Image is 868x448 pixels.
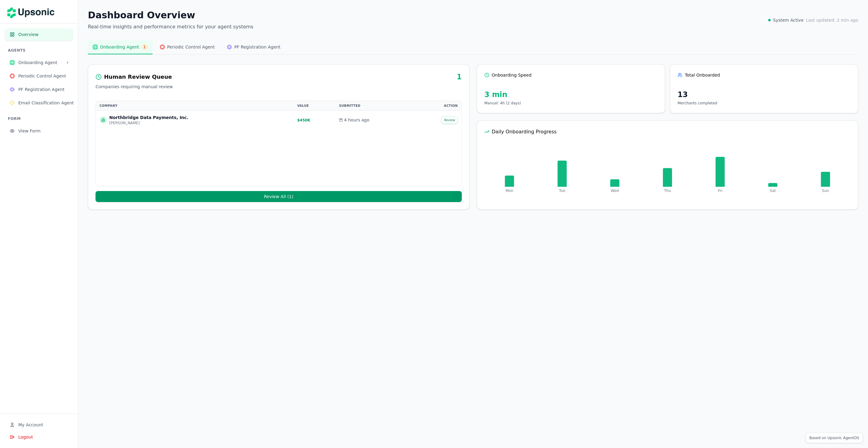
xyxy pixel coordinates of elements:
div: 13 [678,90,851,99]
button: Overview [5,28,73,41]
span: My Account [18,422,43,428]
button: Review All (1) [96,191,462,202]
span: System Active [773,17,804,23]
tspan: Thu [664,189,671,193]
h3: AGENTS [8,48,73,53]
div: [PERSON_NAME] [109,121,188,125]
img: Onboarding Agent [93,45,98,49]
p: Manual: 4h (2 days) [484,101,657,106]
button: View Form [5,125,73,137]
tspan: Sat [770,189,776,193]
img: Periodic Control Agent [10,74,15,78]
tspan: Wed [611,189,619,193]
div: Daily Onboarding Progress [484,128,851,135]
img: Upsonic [7,3,59,20]
button: Email Classification Agent [5,97,73,109]
span: 1 [142,44,148,50]
button: PF Registration AgentPF Registration Agent [222,40,285,54]
p: Merchants completed [678,101,851,106]
th: Submitted [335,101,413,111]
span: Periodic Control Agent [18,73,68,79]
div: 1 [457,72,462,82]
h1: Dashboard Overview [88,10,253,21]
a: Overview [5,32,73,38]
tspan: Tue [559,189,566,193]
span: Email Classification Agent [18,100,74,106]
div: Onboarding Speed [484,72,657,78]
h3: FORM [8,116,73,121]
a: Periodic Control AgentPeriodic Control Agent [5,74,73,80]
p: Companies requiring manual review [96,84,462,90]
p: Real-time insights and performance metrics for your agent systems [88,23,253,31]
img: Periodic Control Agent [160,45,165,49]
button: Logout [5,431,73,443]
button: PF Registration Agent [5,83,73,96]
span: $450K [297,118,310,122]
button: Periodic Control AgentPeriodic Control Agent [155,40,220,54]
a: View Form [5,129,73,135]
tspan: Fri [718,189,722,193]
th: Company [96,101,294,111]
button: My Account [5,419,73,431]
div: 4 hours ago [339,117,409,123]
tspan: Mon [506,189,513,193]
button: Onboarding AgentOnboarding Agent1 [88,40,153,54]
span: Periodic Control Agent [167,44,215,50]
button: Onboarding Agent [5,56,73,69]
span: Onboarding Agent [100,44,139,50]
img: PF Registration Agent [10,87,15,92]
div: Total Onboarded [678,72,851,78]
img: PF Registration Agent [227,45,232,49]
div: Northbridge Data Payments, Inc. [109,114,188,121]
button: Review [441,116,458,124]
span: View Form [18,128,68,134]
a: Email Classification AgentEmail Classification Agent [5,101,73,107]
tspan: Sun [822,189,829,193]
span: PF Registration Agent [18,86,68,92]
span: Onboarding Agent [18,60,63,66]
div: 3 min [484,90,657,99]
span: PF Registration Agent [234,44,280,50]
img: Email Classification Agent [10,100,15,105]
a: PF Registration AgentPF Registration Agent [5,87,73,93]
img: Onboarding Agent [10,60,15,65]
span: Overview [18,31,68,38]
a: My Account [5,423,73,428]
div: Human Review Queue [104,73,172,81]
th: Action [413,101,461,111]
button: Periodic Control Agent [5,70,73,82]
span: Last updated: 2 min ago [806,17,858,23]
th: Value [294,101,335,111]
span: Logout [18,434,33,440]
